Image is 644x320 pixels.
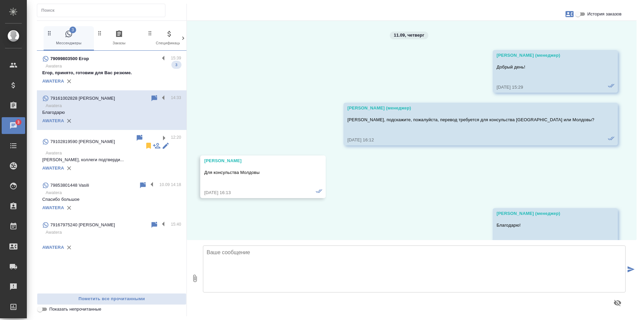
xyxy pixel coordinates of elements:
[46,102,181,109] p: Awatera
[497,210,595,217] div: [PERSON_NAME] (менеджер)
[171,94,181,101] p: 14:33
[136,134,144,142] div: Пометить непрочитанным
[42,196,181,203] p: Спасибо большое
[147,30,192,46] span: Спецификации
[37,51,186,90] div: 79099803500 Егор15:39AwateraЕгор, принято, готовим для Вас резюме.3AWATERA
[171,221,181,228] p: 15:40
[497,52,595,59] div: [PERSON_NAME] (менеджер)
[609,295,626,311] button: Предпросмотр
[49,306,101,313] span: Показать непрочитанные
[42,205,64,210] a: AWATERA
[13,119,23,126] span: 3
[42,118,64,123] a: AWATERA
[145,142,153,150] svg: Отписаться
[347,117,594,123] p: [PERSON_NAME], подскажите, пожалуйста, перевод требуется для консульства [GEOGRAPHIC_DATA] или Мо...
[97,30,103,36] svg: Зажми и перетащи, чтобы поменять порядок вкладок
[347,137,594,143] div: [DATE] 16:12
[64,242,74,253] button: Удалить привязку
[171,134,181,141] p: 12:20
[37,90,186,130] div: 79161002828 [PERSON_NAME]14:33AwateraБлагодарюAWATERA
[46,30,53,36] svg: Зажми и перетащи, чтобы поменять порядок вкладок
[42,166,64,171] a: AWATERA
[37,130,186,177] div: 79102819590 [PERSON_NAME]12:20Awatera[PERSON_NAME], коллеги подтверди...AWATERA
[41,295,183,303] span: Пометить все прочитанными
[50,182,89,189] p: 79853801448 Vasili
[46,30,91,46] span: Мессенджеры
[42,70,181,76] p: Егор, принято, готовим для Вас резюме.
[64,76,74,86] button: Удалить привязку
[46,229,181,236] p: Awatera
[50,55,89,62] p: 79099803500 Егор
[46,63,181,70] p: Awatera
[561,6,578,22] button: Заявки
[42,245,64,250] a: AWATERA
[159,181,181,188] p: 10.09 14:18
[50,138,115,145] p: 79102819590 [PERSON_NAME]
[204,157,302,164] div: [PERSON_NAME]
[587,11,622,17] span: История заказов
[64,203,74,213] button: Удалить привязку
[171,61,181,68] span: 3
[97,30,142,46] span: Заказы
[37,293,186,305] button: Пометить все прочитанными
[42,156,181,163] p: [PERSON_NAME], коллеги подтверди...
[347,105,594,111] div: [PERSON_NAME] (менеджер)
[139,181,147,189] div: Пометить непрочитанным
[171,55,181,61] p: 15:39
[497,64,595,71] p: Добрый день!
[46,189,181,196] p: Awatera
[2,117,25,134] a: 3
[497,84,595,91] div: [DATE] 15:29
[37,177,186,217] div: 79853801448 Vasili10.09 14:18AwateraСпасибо большоеAWATERA
[50,95,115,102] p: 79161002828 [PERSON_NAME]
[42,79,64,84] a: AWATERA
[69,27,76,33] span: 3
[162,142,170,150] div: Редактировать контакт
[150,221,158,229] div: Пометить непрочитанным
[394,32,424,39] p: 11.09, четверг
[42,109,181,116] p: Благодарю
[37,217,186,257] div: 79167975240 [PERSON_NAME]15:40AwateraAWATERA
[204,189,302,196] div: [DATE] 16:13
[46,150,181,156] p: Awatera
[497,222,595,229] p: Благодарю!
[204,169,302,176] p: Для консульства Молдовы
[41,6,165,15] input: Поиск
[50,222,115,228] p: 79167975240 [PERSON_NAME]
